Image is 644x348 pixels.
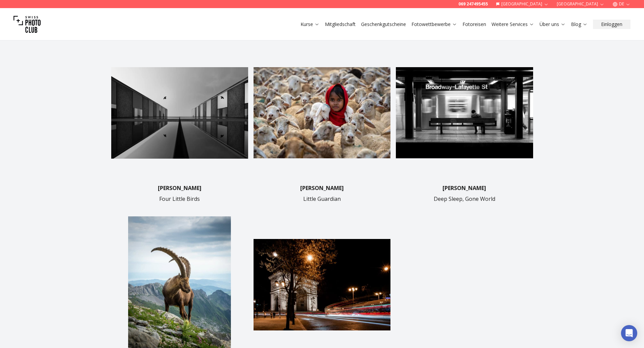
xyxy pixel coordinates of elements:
a: 069 247495455 [458,1,488,7]
a: Mitgliedschaft [325,21,356,28]
p: [PERSON_NAME] [158,184,201,192]
a: Fotoreisen [462,21,486,28]
button: Blog [568,20,590,29]
button: Geschenkgutscheine [358,20,409,29]
a: Kurse [301,21,319,28]
a: Fotowettbewerbe [411,21,457,28]
img: image [396,45,533,181]
img: image [111,45,248,181]
p: [PERSON_NAME] [443,184,486,192]
button: Fotoreisen [460,20,489,29]
button: Einloggen [593,20,630,29]
button: Fotowettbewerbe [409,20,460,29]
p: Little Guardian [303,195,341,203]
button: Mitgliedschaft [322,20,358,29]
button: Über uns [537,20,568,29]
div: Open Intercom Messenger [621,325,637,341]
p: Deep Sleep, Gone World [434,195,495,203]
img: image [254,45,390,181]
button: Weitere Services [489,20,537,29]
a: Weitere Services [492,21,534,28]
img: Swiss photo club [14,11,41,38]
a: Geschenkgutscheine [361,21,406,28]
p: Four Little Birds [159,195,200,203]
p: [PERSON_NAME] [300,184,344,192]
a: Über uns [540,21,566,28]
a: Blog [571,21,588,28]
button: Kurse [298,20,322,29]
